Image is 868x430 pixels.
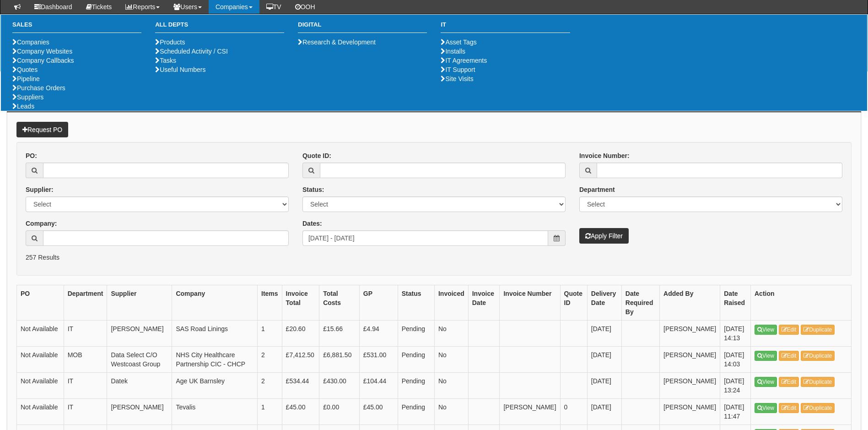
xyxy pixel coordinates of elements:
td: [DATE] 11:47 [720,399,751,425]
a: View [755,377,777,387]
th: Invoiced [434,285,468,321]
td: Pending [398,373,434,399]
a: IT Support [441,66,475,73]
h3: Digital [298,22,427,33]
td: [PERSON_NAME] [660,373,720,399]
label: Invoice Number: [579,151,630,160]
th: Added By [660,285,720,321]
a: Duplicate [801,351,835,361]
h3: IT [441,22,570,33]
a: Asset Tags [441,38,476,46]
td: 1 [258,321,282,347]
th: Department [64,285,107,321]
td: [DATE] 14:13 [720,321,751,347]
td: [DATE] [587,321,621,347]
td: 2 [258,373,282,399]
td: No [434,321,468,347]
td: £7,412.50 [282,347,319,373]
a: View [755,403,777,413]
td: [PERSON_NAME] [107,399,172,425]
td: £104.44 [359,373,398,399]
a: Company Callbacks [12,57,74,64]
a: Edit [779,377,799,387]
td: NHS City Healthcare Partnership CIC - CHCP [172,347,258,373]
td: Pending [398,399,434,425]
td: £20.60 [282,321,319,347]
a: Edit [779,403,799,413]
td: IT [64,321,107,347]
label: Supplier: [26,185,54,194]
td: Datek [107,373,172,399]
td: Age UK Barnsley [172,373,258,399]
label: Status: [302,185,324,194]
a: Useful Numbers [155,66,205,73]
a: Duplicate [801,403,835,413]
td: £45.00 [282,399,319,425]
label: Dates: [302,219,322,228]
td: [PERSON_NAME] [660,347,720,373]
a: Purchase Orders [12,84,65,92]
a: Leads [12,103,34,110]
td: Not Available [17,347,64,373]
a: Installs [441,48,465,55]
td: [DATE] [587,373,621,399]
a: Quotes [12,66,38,73]
td: IT [64,399,107,425]
td: [DATE] [587,399,621,425]
a: Companies [12,38,49,46]
td: Not Available [17,321,64,347]
a: Site Visits [441,75,473,82]
td: Not Available [17,373,64,399]
td: [PERSON_NAME] [107,321,172,347]
th: Invoice Number [500,285,560,321]
td: [DATE] 14:03 [720,347,751,373]
td: Not Available [17,399,64,425]
td: [DATE] 13:24 [720,373,751,399]
th: Quote ID [560,285,587,321]
td: No [434,347,468,373]
a: Duplicate [801,325,835,335]
th: Action [751,285,852,321]
td: Data Select C/O Westcoast Group [107,347,172,373]
button: Apply Filter [579,228,629,244]
a: Scheduled Activity / CSI [155,48,228,55]
td: 0 [560,399,587,425]
a: View [755,325,777,335]
th: Invoice Date [468,285,500,321]
a: IT Agreements [441,57,487,64]
td: No [434,373,468,399]
a: Pipeline [12,75,40,82]
a: Tasks [155,57,176,64]
th: GP [359,285,398,321]
th: Date Raised [720,285,751,321]
th: Supplier [107,285,172,321]
label: Quote ID: [302,151,331,160]
td: No [434,399,468,425]
td: £534.44 [282,373,319,399]
td: £45.00 [359,399,398,425]
p: 257 Results [26,253,842,262]
label: PO: [26,151,37,160]
td: [PERSON_NAME] [500,399,560,425]
a: Request PO [16,122,68,137]
a: Products [155,38,185,46]
td: 2 [258,347,282,373]
th: Status [398,285,434,321]
td: £4.94 [359,321,398,347]
td: 1 [258,399,282,425]
td: Pending [398,347,434,373]
a: View [755,351,777,361]
td: MOB [64,347,107,373]
td: Pending [398,321,434,347]
td: [PERSON_NAME] [660,399,720,425]
label: Company: [26,219,57,228]
th: Delivery Date [587,285,621,321]
a: Suppliers [12,93,43,101]
td: £531.00 [359,347,398,373]
td: £0.00 [319,399,360,425]
h3: Sales [12,22,141,33]
td: £15.66 [319,321,360,347]
th: Items [258,285,282,321]
a: Duplicate [801,377,835,387]
a: Research & Development [298,38,376,46]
